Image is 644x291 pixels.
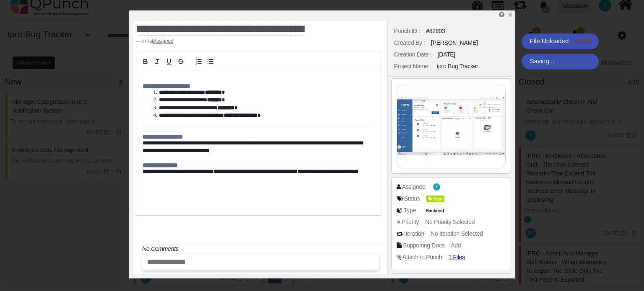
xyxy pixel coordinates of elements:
div: File Uploaded [522,33,599,49]
div: Saving... [522,54,599,70]
span: 1 Files [448,254,465,260]
span: No Iteration Selected [431,230,483,237]
i: close [575,38,592,45]
div: Created By : [394,39,425,47]
span: New [426,196,444,203]
span: T [436,185,437,188]
div: Priority [402,218,419,227]
div: Supporting Docs [403,241,444,250]
div: ipro Bug Tracker [437,62,478,71]
span: Thalha [433,183,440,191]
div: Creation Date : [394,50,432,59]
u: Assigned [153,38,173,44]
a: x [507,11,513,18]
div: Assignee [402,183,425,191]
i: Edit Punch [499,11,504,18]
i: No Comments [142,245,178,252]
span: <div><span class="badge badge-secondary" style="background-color: #A4DD00"> <i class="fa fa-tag p... [426,194,444,203]
span: Add [451,242,461,249]
div: Status [404,194,420,203]
div: Type [404,206,416,215]
span: No Priority Selected [425,219,475,225]
div: Iteration [404,229,424,238]
div: #82893 [426,27,445,36]
div: Punch ID : [394,27,421,36]
div: Attach to Punch [402,253,442,262]
cite: Source Title [153,38,173,44]
div: [PERSON_NAME] [431,39,478,47]
span: Backend [424,207,446,214]
div: Project Name : [394,62,431,71]
svg: x [507,12,513,18]
div: [DATE] [438,50,455,59]
footer: in list [136,37,338,45]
